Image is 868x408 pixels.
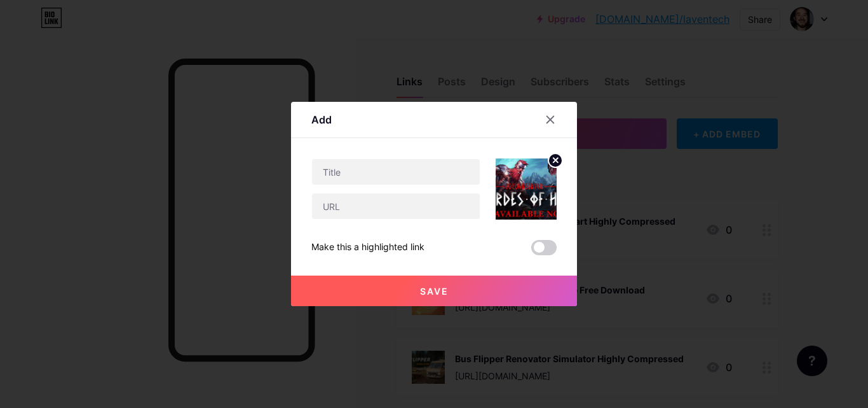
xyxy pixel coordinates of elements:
[312,193,480,219] input: URL
[496,158,557,220] img: link_thumbnail
[311,240,424,255] div: Make this a highlighted link
[311,112,332,127] div: Add
[312,159,480,185] input: Title
[420,286,449,297] span: Save
[291,276,577,306] button: Save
